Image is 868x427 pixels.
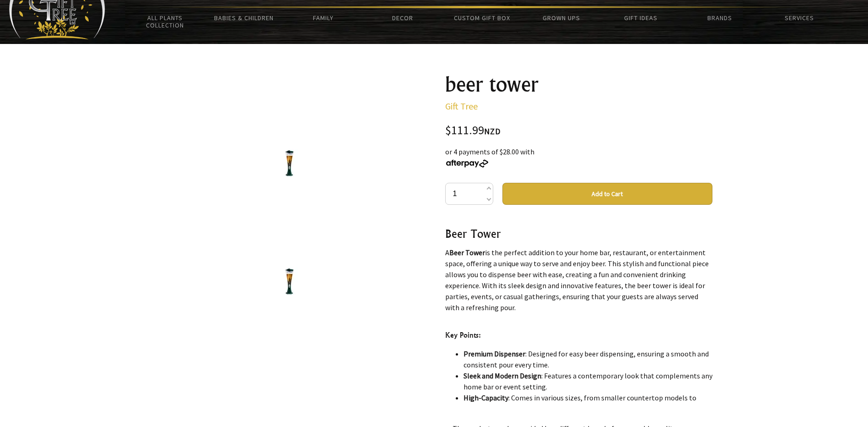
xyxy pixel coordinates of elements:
a: Decor [363,8,442,27]
li: : Designed for easy beer dispensing, ensuring a smooth and consistent pour every time. [464,348,712,370]
a: Babies & Children [205,8,284,27]
button: Add to Cart [502,183,712,205]
a: Gift Tree [445,100,478,112]
li: : Features a contemporary look that complements any home bar or event setting. [464,370,712,392]
a: All Plants Collection [125,8,205,35]
img: Afterpay [445,159,489,168]
h4: Key Points: [445,329,712,341]
a: Services [760,8,839,27]
p: A is the perfect addition to your home bar, restaurant, or entertainment space, offering a unique... [445,247,712,313]
div: $111.99 [445,125,712,137]
a: Gift Ideas [601,8,680,27]
div: or 4 payments of $28.00 with [445,146,712,168]
h3: Beer Tower [445,226,712,241]
h1: beer tower [445,73,712,95]
strong: Premium Dispenser [464,349,525,358]
strong: High-Capacity [464,393,508,402]
strong: Sleek and Modern Design [464,371,541,380]
span: NZD [484,126,501,137]
a: Custom Gift Box [442,8,522,27]
img: beer tower [276,149,303,176]
a: Grown Ups [522,8,601,27]
a: Family [284,8,363,27]
a: Brands [680,8,760,27]
li: : Comes in various sizes, from smaller countertop models to larger towers, perfect for serving mu... [464,392,712,414]
strong: Beer Tower [449,248,485,257]
img: beer tower [276,267,303,295]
